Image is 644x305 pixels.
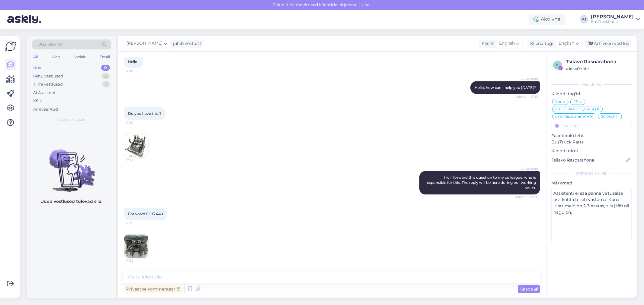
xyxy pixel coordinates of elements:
span: [PERSON_NAME] [127,40,162,47]
span: English [499,40,515,47]
span: [GEOGRAPHIC_DATA] [555,107,596,111]
div: Klienditugi [528,40,553,47]
span: AI Assistent [516,77,538,81]
textarea: Assistenti ei saa panna virtuaalse osa kohta teisiti vastama. Kuna juhtumeid on 2-3 aastas, siis ... [551,188,632,242]
div: BusTruckParts [591,19,634,24]
input: Lisa nimi [552,157,625,163]
div: [PERSON_NAME] [591,14,634,19]
div: Socials [72,53,87,61]
div: Minu vestlused [33,73,63,79]
div: Email [98,53,111,61]
div: 6 [101,73,110,79]
span: 17:21 [126,221,148,225]
span: Uued vestlused [58,117,86,122]
span: Hello, how can I help you [DATE]? [475,85,536,90]
div: Kliendi info [551,82,632,87]
p: Kliendi tag'id [551,91,632,97]
div: Privaatne kommentaar [124,285,183,293]
div: 1 [102,81,110,87]
span: Ost [555,100,562,104]
span: Saada [520,286,538,292]
span: k [556,63,559,67]
div: # ksw0dnie [566,65,630,72]
div: Kõik [33,98,42,104]
span: English [559,40,574,47]
div: Tiimi vestlused [33,81,63,87]
div: juhib vestlust [171,40,201,47]
div: Tsilavo Rasoarahona [566,58,630,65]
span: Nähtud ✓ 17:20 [515,195,538,200]
p: BusTruck Parts [551,139,632,145]
p: Facebooki leht [551,133,632,139]
span: For volvo FH13.440 [128,212,163,216]
img: No chats [27,139,116,193]
div: Arhiveeritud [33,106,58,112]
span: AI Assistent [516,166,538,171]
div: Aktiivne [529,14,566,25]
span: Otsi kliente [37,41,62,48]
span: 17:20 [126,68,148,73]
span: Luba [358,2,372,8]
span: 17:22 [126,259,149,263]
div: Klient [479,40,494,47]
span: 17:20 [126,158,149,162]
p: Kliendi nimi [551,148,632,154]
input: Lisa tag [551,121,632,130]
div: Uus [33,65,41,71]
img: Attachment [124,234,148,258]
a: [PERSON_NAME]BusTruckParts [591,14,640,24]
span: FB [573,100,578,104]
span: S6 back [601,115,615,118]
span: Nähtud ✓ 17:20 [515,94,538,99]
div: Arhiveeri vestlus [585,39,631,48]
span: I will forward this question to my colleague, who is responsible for this. The reply will be here... [425,175,537,190]
div: Web [50,53,61,61]
p: Uued vestlused tulevad siia. [41,198,103,205]
p: Märkmed [551,180,632,186]
span: 17:20 [126,120,148,125]
img: Askly Logo [5,41,16,52]
img: Attachment [124,134,148,158]
div: All [32,53,39,61]
span: Hello [128,59,137,64]
div: AT [580,15,588,24]
span: Do you have this ? [128,111,162,116]
span: ostu täpsustamine [555,115,589,118]
div: 0 [101,65,110,71]
div: AI Assistent [33,90,56,96]
div: [PERSON_NAME] [551,171,632,176]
